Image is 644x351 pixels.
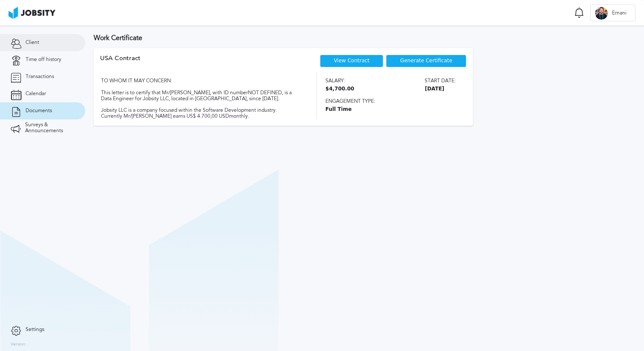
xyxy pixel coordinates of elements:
span: Client [26,40,39,46]
img: ab4bad089aa723f57921c736e9817d99.png [9,7,55,19]
span: Calendar [26,91,46,97]
h3: Work Certificate [94,34,635,42]
span: Surveys & Announcements [25,122,75,134]
span: Transactions [26,74,54,80]
span: Time off history [26,57,61,63]
span: Full Time [325,107,456,113]
label: Version: [11,342,26,347]
div: E [595,7,608,20]
span: [DATE] [425,86,456,92]
span: $4,700.00 [325,86,354,92]
span: Ernani [608,10,631,16]
span: Start date: [425,78,456,84]
a: View Contract [334,58,370,64]
button: EErnani [590,4,635,21]
span: Settings [26,327,44,333]
span: Generate Certificate [400,58,452,64]
div: TO WHOM IT MAY CONCERN: This letter is to certify that Mr/[PERSON_NAME], with ID number NOT DEFIN... [100,72,302,119]
span: Engagement type: [325,99,456,104]
span: Salary: [325,78,354,84]
div: USA Contract [100,55,141,72]
span: Documents [26,108,52,114]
